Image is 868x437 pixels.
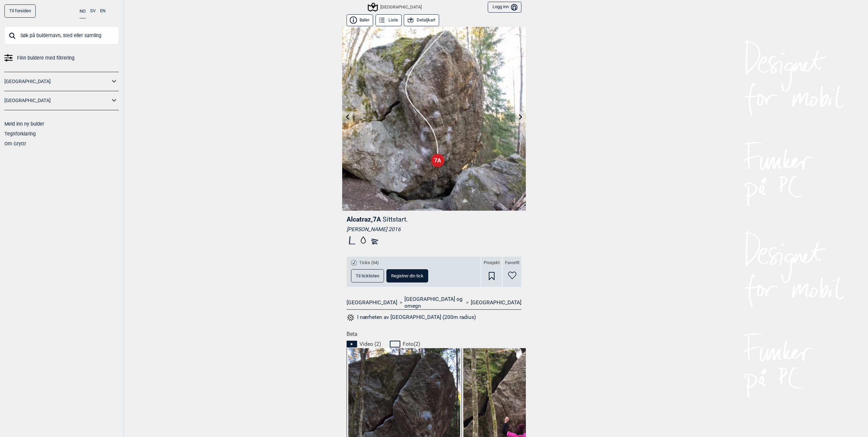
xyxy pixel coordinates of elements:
a: Tegnforklaring [4,131,36,136]
span: Favoritt [505,260,519,266]
div: [GEOGRAPHIC_DATA] [369,3,422,11]
span: Registrer din tick [391,274,423,278]
img: Alcatraz [342,27,526,211]
a: [GEOGRAPHIC_DATA] [347,299,397,306]
button: NO [80,4,86,18]
button: Til ticklisten [351,269,384,282]
button: EN [100,4,105,18]
a: Meld inn ny bulder [4,121,44,127]
button: Detaljkart [404,14,439,26]
a: [GEOGRAPHIC_DATA] [4,96,110,106]
button: I nærheten av [GEOGRAPHIC_DATA] (200m radius) [347,313,476,322]
nav: > > [347,296,521,310]
div: Prosjekt [481,257,502,287]
button: Logg inn [488,2,521,13]
a: [GEOGRAPHIC_DATA] og omegn [404,296,464,310]
span: Foto ( 2 ) [403,341,420,347]
a: [GEOGRAPHIC_DATA] [4,77,110,86]
button: Registrer din tick [386,269,428,282]
button: SV [90,4,96,18]
input: Søk på buldernavn, sted eller samling [4,27,119,44]
span: Til ticklisten [356,274,379,278]
a: Om Gryttr [4,141,26,146]
span: Ticks (54) [359,260,379,266]
a: Finn buldere med filtrering [4,53,119,63]
span: Finn buldere med filtrering [17,53,74,63]
button: Liste [375,14,402,26]
button: Bøler [347,14,373,26]
div: [PERSON_NAME] 2016 [347,226,521,233]
span: Video ( 2 ) [360,341,381,347]
a: Til forsiden [4,4,36,18]
p: Sittstart. [383,215,408,223]
span: Alcatraz , 7A [347,215,381,223]
a: [GEOGRAPHIC_DATA] [471,299,521,306]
